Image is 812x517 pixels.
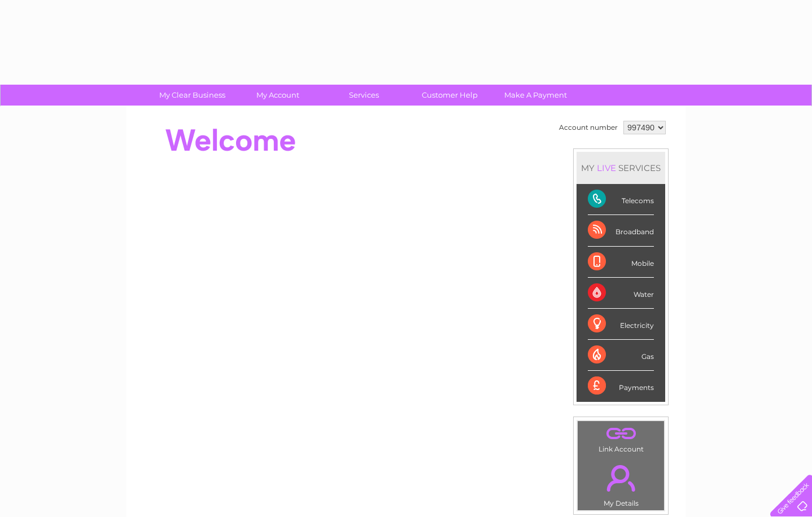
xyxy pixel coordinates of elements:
td: My Details [577,455,665,511]
a: Services [317,85,411,106]
div: Payments [588,371,654,401]
div: LIVE [595,163,618,173]
div: Gas [588,340,654,371]
a: My Account [232,85,325,106]
td: Link Account [577,420,665,456]
td: Account number [556,118,621,137]
a: Customer Help [403,85,496,106]
div: Electricity [588,309,654,340]
div: MY SERVICES [577,152,665,184]
div: Broadband [588,215,654,246]
div: Mobile [588,247,654,278]
a: My Clear Business [146,85,239,106]
div: Water [588,278,654,309]
a: . [580,424,661,444]
a: . [580,458,661,498]
div: Telecoms [588,184,654,215]
a: Make A Payment [489,85,582,106]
